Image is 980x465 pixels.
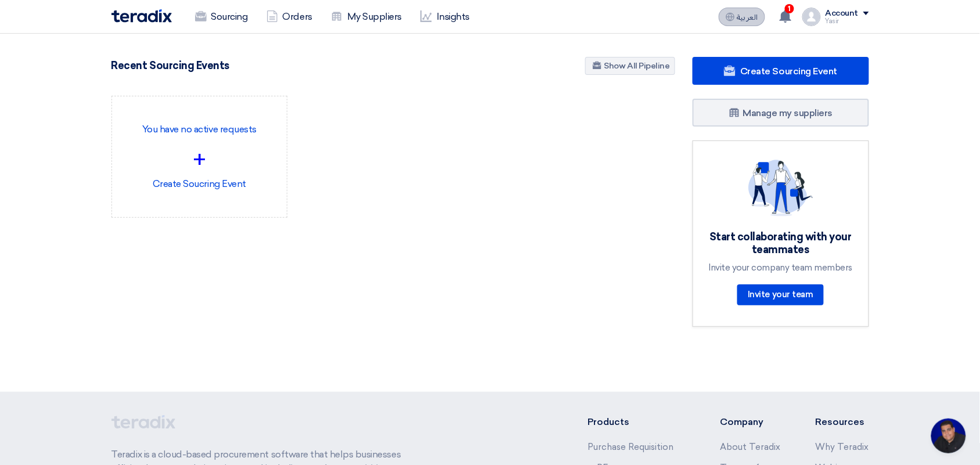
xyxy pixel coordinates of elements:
li: Products [588,415,686,429]
a: My Suppliers [322,4,411,30]
img: Teradix logo [111,9,172,23]
a: Manage my suppliers [693,99,869,127]
p: You have no active requests [121,122,278,136]
a: About Teradix [720,442,781,452]
a: Why Teradix [816,442,869,452]
a: Insights [411,4,479,30]
img: invite_your_team.svg [748,160,813,217]
h4: Recent Sourcing Events [111,59,229,72]
a: Orders [257,4,322,30]
a: Purchase Requisition [588,442,673,452]
span: العربية [737,13,758,21]
div: Start collaborating with your teammates [707,230,855,257]
div: Create Soucring Event [121,106,278,208]
li: Company [720,415,781,429]
a: Show All Pipeline [585,57,675,75]
div: Invite your company team members [707,262,855,273]
div: Open chat [931,419,966,453]
a: Sourcing [186,4,257,30]
span: Create Sourcing Event [740,66,837,77]
div: Account [826,9,859,19]
img: profile_test.png [802,8,821,26]
div: Yasir [826,18,869,24]
button: العربية [719,8,765,26]
div: + [121,142,278,177]
span: 1 [785,4,794,13]
a: Invite your team [737,284,823,305]
li: Resources [816,415,869,429]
